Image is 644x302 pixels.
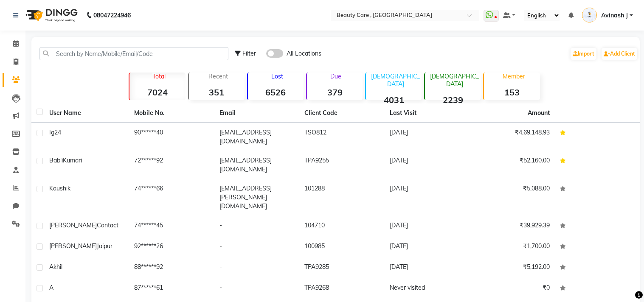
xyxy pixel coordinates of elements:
[248,87,304,98] strong: 6526
[385,179,470,216] td: [DATE]
[385,123,470,151] td: [DATE]
[133,73,185,80] p: Total
[287,49,321,58] span: All Locations
[470,216,554,237] td: ₹39,929.39
[192,73,245,80] p: Recent
[49,185,70,192] span: Kaushik
[214,151,299,179] td: [EMAIL_ADDRESS][DOMAIN_NAME]
[385,278,470,299] td: Never visited
[129,87,185,98] strong: 7024
[129,103,214,123] th: Mobile No.
[484,87,540,98] strong: 153
[22,3,80,27] img: logo
[425,95,481,105] strong: 2239
[214,123,299,151] td: [EMAIL_ADDRESS][DOMAIN_NAME]
[470,257,554,278] td: ₹5,192.00
[251,73,304,80] p: Lost
[385,151,470,179] td: [DATE]
[189,87,245,98] strong: 351
[49,129,54,136] span: Ig
[44,103,129,123] th: User Name
[242,50,256,57] span: Filter
[97,221,118,229] span: Contact
[366,95,422,105] strong: 4031
[54,129,61,136] span: 24
[49,221,97,229] span: [PERSON_NAME]
[470,123,554,151] td: ₹4,69,148.93
[299,179,384,216] td: 101288
[214,179,299,216] td: [EMAIL_ADDRESS][PERSON_NAME][DOMAIN_NAME]
[214,257,299,278] td: -
[385,257,470,278] td: [DATE]
[39,47,228,60] input: Search by Name/Mobile/Email/Code
[307,87,363,98] strong: 379
[571,48,596,60] a: Import
[214,278,299,299] td: -
[369,73,422,88] p: [DEMOGRAPHIC_DATA]
[470,237,554,257] td: ₹1,700.00
[385,216,470,237] td: [DATE]
[299,216,384,237] td: 104710
[63,157,82,164] span: Kumari
[49,242,97,250] span: [PERSON_NAME]
[299,237,384,257] td: 100985
[49,284,53,291] span: A
[602,48,637,60] a: Add Client
[601,11,628,20] span: Avinash J
[309,73,363,80] p: Due
[428,73,481,88] p: [DEMOGRAPHIC_DATA]
[385,103,470,123] th: Last Visit
[97,242,112,250] span: jaipur
[385,237,470,257] td: [DATE]
[470,151,554,179] td: ₹52,160.00
[214,103,299,123] th: Email
[299,278,384,299] td: TPA9268
[523,103,555,123] th: Amount
[49,263,62,271] span: akhil
[582,8,597,22] img: Avinash J
[299,151,384,179] td: TPA9255
[470,278,554,299] td: ₹0
[49,157,63,164] span: Babli
[214,237,299,257] td: -
[487,73,540,80] p: Member
[470,179,554,216] td: ₹5,088.00
[299,257,384,278] td: TPA9285
[299,103,384,123] th: Client Code
[299,123,384,151] td: TSO812
[214,216,299,237] td: -
[93,3,131,27] b: 08047224946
